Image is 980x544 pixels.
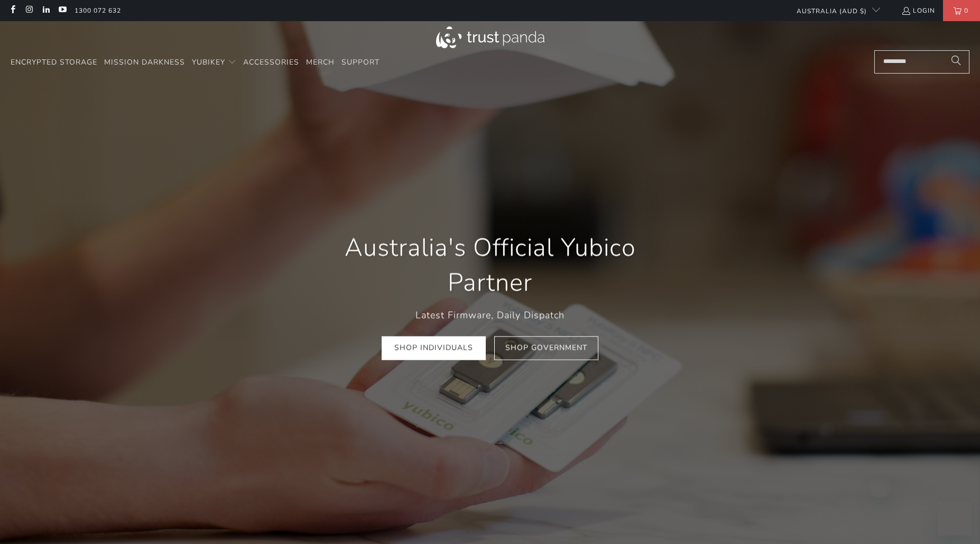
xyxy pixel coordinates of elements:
[58,6,67,15] a: Trust Panda Australia on YouTube
[341,57,380,67] span: Support
[192,57,225,67] span: YubiKey
[306,50,335,75] a: Merch
[870,476,891,497] iframe: Close message
[494,337,598,360] a: Shop Government
[382,337,486,360] a: Shop Individuals
[943,50,969,74] button: Search
[11,50,380,75] nav: Translation missing: en.navigation.header.main_nav
[243,57,299,67] span: Accessories
[11,50,97,75] a: Encrypted Storage
[243,50,299,75] a: Accessories
[316,308,664,323] p: Latest Firmware, Daily Dispatch
[75,5,121,16] a: 1300 072 632
[8,6,17,15] a: Trust Panda Australia on Facebook
[306,57,335,67] span: Merch
[901,5,935,16] a: Login
[341,50,380,75] a: Support
[316,230,664,300] h1: Australia's Official Yubico Partner
[104,50,185,75] a: Mission Darkness
[874,50,969,74] input: Search...
[24,6,33,15] a: Trust Panda Australia on Instagram
[192,50,236,75] summary: YubiKey
[11,57,97,67] span: Encrypted Storage
[938,502,972,536] iframe: Button to launch messaging window
[104,57,185,67] span: Mission Darkness
[436,26,544,48] img: Trust Panda Australia
[41,6,50,15] a: Trust Panda Australia on LinkedIn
